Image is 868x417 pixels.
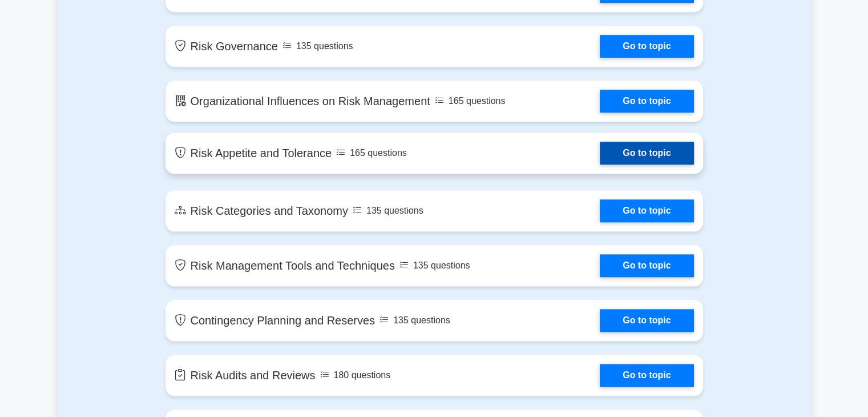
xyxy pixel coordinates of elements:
a: Go to topic [600,364,693,387]
a: Go to topic [600,309,693,332]
a: Go to topic [600,35,693,58]
a: Go to topic [600,254,693,277]
a: Go to topic [600,142,693,165]
a: Go to topic [600,199,693,222]
a: Go to topic [600,90,693,113]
